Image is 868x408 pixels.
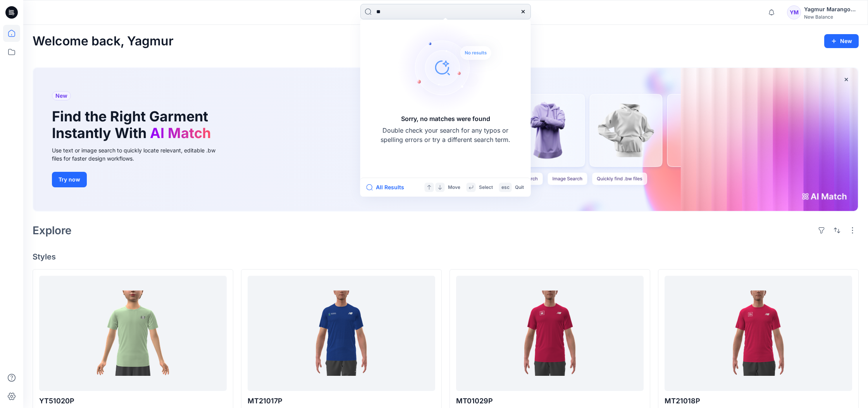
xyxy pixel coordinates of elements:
span: New [55,91,67,100]
a: YT51020P [39,276,227,391]
div: YM [787,5,801,19]
div: Yagmur Marangoz - Sln [804,5,858,14]
h4: Styles [33,252,859,261]
p: Quit [515,183,524,192]
p: MT21017P [248,396,435,406]
p: YT51020P [39,396,227,406]
a: MT01029P [456,276,644,391]
button: New [824,34,859,48]
p: Double check your search for any typos or spelling errors or try a different search term. [380,126,511,144]
a: MT21017P [248,276,435,391]
p: esc [501,183,510,192]
span: AI Match [150,124,211,142]
div: Use text or image search to quickly locate relevant, editable .bw files for faster design workflows. [52,146,226,163]
p: MT21018P [665,396,852,406]
p: MT01029P [456,396,644,406]
button: All Results [367,183,409,192]
p: Move [448,183,460,192]
h5: Sorry, no matches were found [401,114,490,123]
button: Try now [52,172,87,187]
h2: Explore [33,224,72,237]
img: Sorry, no matches were found [398,21,506,114]
h2: Welcome back, Yagmur [33,34,174,48]
div: New Balance [804,14,858,20]
a: MT21018P [665,276,852,391]
h1: Find the Right Garment Instantly With [52,108,215,142]
p: Select [479,183,493,192]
